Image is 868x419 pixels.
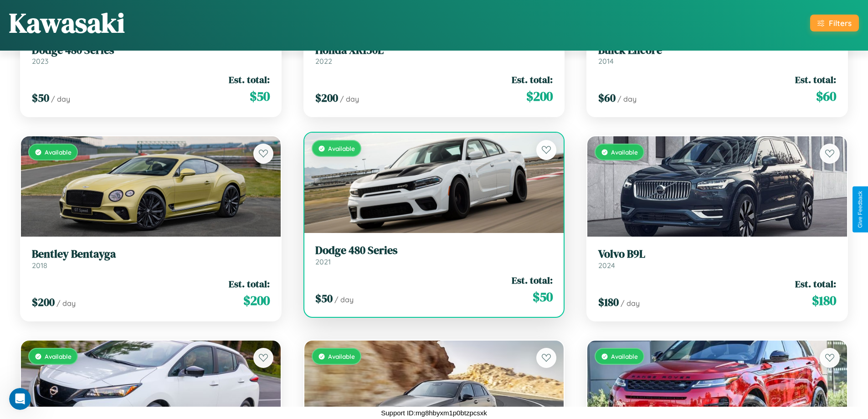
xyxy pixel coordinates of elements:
span: Available [611,148,638,156]
span: $ 200 [526,87,553,105]
a: Dodge 480 Series2021 [315,244,553,266]
span: Est. total: [229,277,270,290]
span: / day [340,94,359,103]
span: $ 50 [250,87,270,105]
h3: Honda XR150L [315,44,553,57]
span: / day [51,94,70,103]
h3: Bentley Bentayga [32,248,270,261]
h3: Volvo B9L [598,248,836,261]
span: / day [617,94,637,103]
span: Available [45,352,72,360]
span: 2022 [315,57,332,66]
span: 2014 [598,57,614,66]
span: 2023 [32,57,48,66]
span: Est. total: [795,277,836,290]
h3: Dodge 480 Series [315,244,553,257]
span: Available [45,148,72,156]
iframe: Intercom live chat [9,388,31,410]
span: 2021 [315,257,331,266]
span: / day [621,299,640,308]
span: $ 200 [315,90,338,105]
a: Volvo B9L2024 [598,248,836,270]
button: Filters [810,15,859,31]
a: Dodge 480 Series2023 [32,44,270,66]
span: $ 60 [598,90,616,105]
span: $ 50 [533,288,553,306]
h3: Dodge 480 Series [32,44,270,57]
div: Filters [829,18,852,28]
span: / day [56,299,76,308]
p: Support ID: mg8hbyxm1p0btzpcsxk [381,407,487,419]
span: Available [611,352,638,360]
span: Est. total: [512,73,553,86]
span: $ 180 [598,295,619,310]
span: $ 50 [32,90,49,105]
span: $ 60 [816,87,836,105]
span: $ 180 [812,291,836,310]
span: Est. total: [229,73,270,86]
h1: Kawasaki [9,4,125,41]
span: $ 200 [243,291,270,310]
span: 2024 [598,261,615,270]
a: Honda XR150L2022 [315,44,553,66]
span: $ 200 [32,295,55,310]
span: / day [334,295,354,304]
span: Est. total: [512,274,553,287]
a: Buick Encore2014 [598,44,836,66]
div: Give Feedback [857,191,863,228]
span: Available [328,352,355,360]
h3: Buick Encore [598,44,836,57]
span: $ 50 [315,291,333,306]
span: Est. total: [795,73,836,86]
span: 2018 [32,261,47,270]
span: Available [328,145,355,152]
a: Bentley Bentayga2018 [32,248,270,270]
